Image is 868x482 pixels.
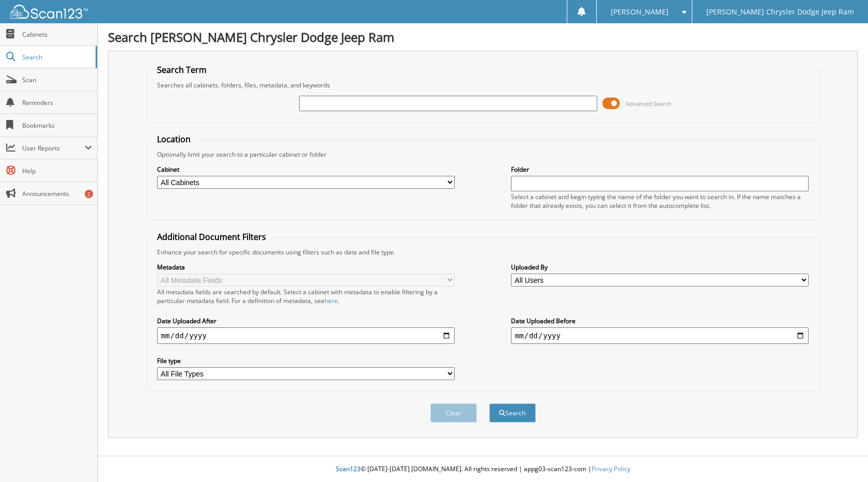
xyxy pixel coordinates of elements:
[152,64,212,76] legend: Search Term
[511,327,809,344] input: end
[108,28,858,46] h1: Search [PERSON_NAME] Chrysler Dodge Jeep Ram
[706,9,854,15] span: [PERSON_NAME] Chrysler Dodge Jeep Ram
[152,150,814,159] div: Optionally limit your search to a particular cabinet or folder
[511,263,809,272] label: Uploaded By
[511,165,809,174] label: Folder
[98,457,868,482] div: © [DATE]-[DATE] [DOMAIN_NAME]. All rights reserved | appg03-scan123-com |
[430,403,477,423] button: Clear
[157,165,455,174] label: Cabinet
[22,189,92,198] span: Announcements
[10,5,88,19] img: scan123-logo-white.svg
[157,356,455,365] label: File type
[85,190,93,198] div: 2
[22,76,92,84] span: Scan
[152,248,814,257] div: Enhance your search for specific documents using filters such as date and file type.
[157,288,455,305] div: All metadata fields are searched by default. Select a cabinet with metadata to enable filtering b...
[626,100,672,108] span: Advanced Search
[22,98,92,107] span: Reminders
[611,9,669,15] span: [PERSON_NAME]
[157,327,455,344] input: start
[336,464,361,473] span: Scan123
[22,53,90,62] span: Search
[157,317,455,325] label: Date Uploaded After
[152,133,196,145] legend: Location
[22,167,92,175] span: Help
[152,81,814,89] div: Searches all cabinets, folders, files, metadata, and keywords
[22,121,92,130] span: Bookmarks
[152,231,271,243] legend: Additional Document Filters
[511,317,809,325] label: Date Uploaded Before
[816,432,868,482] iframe: Chat Widget
[22,144,85,153] span: User Reports
[157,263,455,272] label: Metadata
[22,30,92,39] span: Cabinets
[592,464,630,473] a: Privacy Policy
[489,403,536,423] button: Search
[511,192,809,210] div: Select a cabinet and begin typing the name of the folder you want to search in. If the name match...
[324,296,338,305] a: here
